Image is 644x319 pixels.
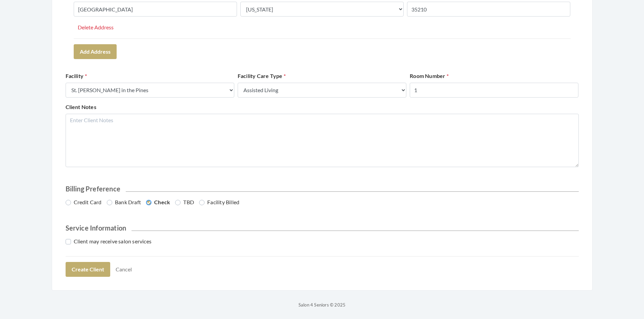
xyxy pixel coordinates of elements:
[66,103,96,111] label: Client Notes
[74,22,118,33] button: Delete Address
[175,198,194,206] label: TBD
[52,301,593,309] p: Salon 4 Seniors © 2025
[146,198,170,206] label: Check
[410,83,578,98] input: Enter Room Number
[111,263,136,276] a: Cancel
[66,72,87,80] label: Facility
[407,2,570,17] input: Zipcode
[66,237,152,245] label: Client may receive salon services
[66,198,102,206] label: Credit Card
[66,224,579,232] h2: Service Information
[74,2,237,17] input: City
[238,72,286,80] label: Facility Care Type
[66,262,110,277] button: Create Client
[74,44,117,59] button: Add Address
[66,185,579,193] h2: Billing Preference
[107,198,141,206] label: Bank Draft
[410,72,449,80] label: Room Number
[199,198,239,206] label: Facility Billed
